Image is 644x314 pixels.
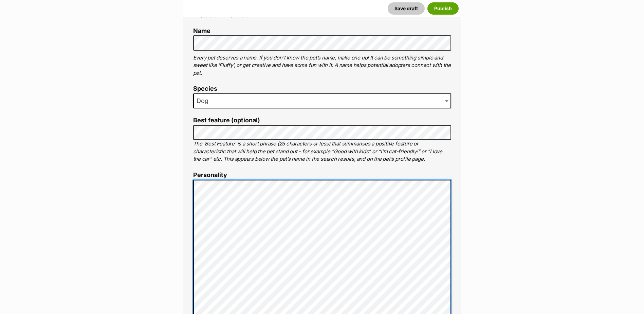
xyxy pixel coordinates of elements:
p: Every pet deserves a name. If you don’t know the pet’s name, make one up! It can be something sim... [193,54,451,77]
label: Best feature (optional) [193,117,451,124]
label: Name [193,28,451,35]
span: Dog [193,93,451,108]
button: Save draft [388,2,425,15]
p: The ‘Best Feature’ is a short phrase (25 characters or less) that summarises a positive feature o... [193,140,451,163]
label: Personality [193,172,451,179]
label: Species [193,85,451,92]
button: Publish [427,2,459,15]
span: Dog [194,96,215,106]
